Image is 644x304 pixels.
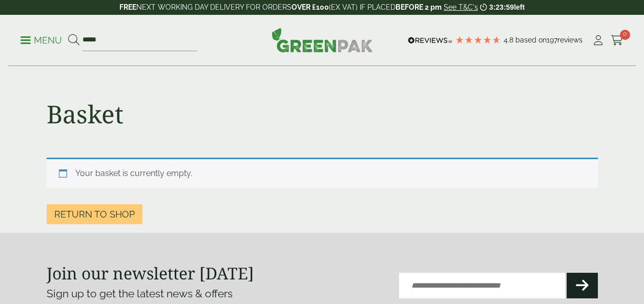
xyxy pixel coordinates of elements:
i: My Account [592,35,605,46]
strong: FREE [119,3,136,11]
img: REVIEWS.io [408,37,452,44]
strong: OVER £100 [292,3,329,11]
p: Sign up to get the latest news & offers [47,286,295,302]
span: 3:23:59 [489,3,514,11]
strong: BEFORE 2 pm [396,3,442,11]
span: 4.8 [504,36,515,44]
p: Menu [20,34,62,47]
strong: Join our newsletter [DATE] [47,262,254,284]
a: 0 [611,33,624,48]
a: Return to shop [47,204,142,224]
span: 197 [547,36,557,44]
span: reviews [557,36,583,44]
h1: Basket [47,99,123,129]
a: Menu [20,34,62,45]
div: 4.79 Stars [455,35,501,45]
img: GreenPak Supplies [272,28,373,52]
a: See T&C's [444,3,478,11]
span: Based on [515,36,547,44]
div: Your basket is currently empty. [47,158,598,188]
span: left [514,3,525,11]
i: Cart [611,35,624,46]
span: 0 [620,30,630,40]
